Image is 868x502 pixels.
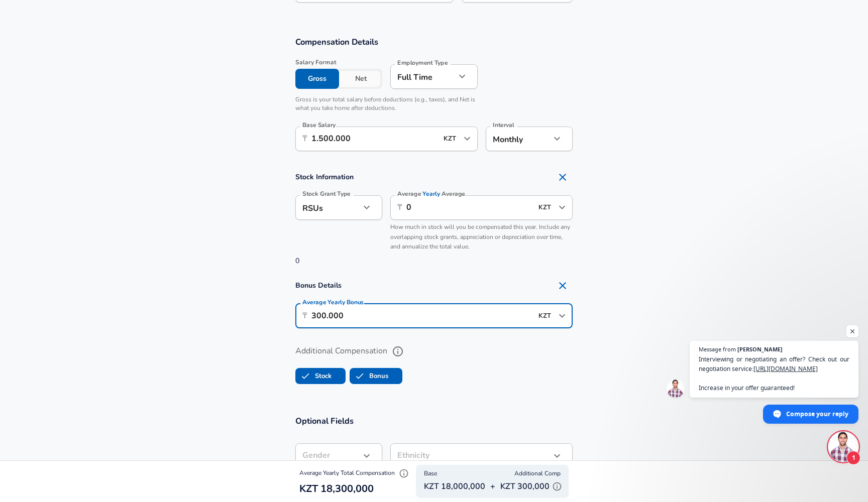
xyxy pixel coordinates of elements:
[390,64,455,89] div: Full Time
[295,69,339,89] button: Gross
[397,191,465,197] label: Average Average
[553,276,573,296] button: Remove Section
[535,308,556,324] input: USD
[389,343,406,360] button: help
[535,200,556,215] input: USD
[350,366,369,386] span: Bonus
[339,69,383,89] button: Net
[302,122,336,128] label: Base Salary
[296,366,315,386] span: Stock
[555,200,569,214] button: Open
[846,451,860,465] span: 1
[828,432,858,462] div: Open chat
[295,276,573,296] h4: Bonus Details
[302,191,351,197] label: Stock Grant Type
[406,195,532,220] input: 40,000
[295,415,573,427] h3: Optional Fields
[295,58,382,67] span: Salary Format
[514,469,561,479] span: Additional Comp
[296,366,332,386] label: Stock
[486,127,551,151] div: Monthly
[441,131,461,147] input: USD
[283,167,585,267] div: 0
[295,195,360,220] div: RSUs
[500,479,565,494] p: KZT 300,000
[737,346,783,352] span: [PERSON_NAME]
[295,95,478,112] p: Gross is your total salary before deductions (e.g., taxes), and Net is what you take home after d...
[424,469,437,479] span: Base
[295,343,573,360] label: Additional Compensation
[396,466,411,481] button: Explain Total Compensation
[295,167,573,187] h4: Stock Information
[350,368,402,384] button: BonusBonus
[699,354,849,393] span: Interviewing or negotiating an offer? Check out our negotiation service: Increase in your offer g...
[490,480,495,492] p: +
[311,304,532,328] input: 15,000
[699,346,736,352] span: Message from
[311,127,438,151] input: 100,000
[350,366,388,386] label: Bonus
[553,167,573,187] button: Remove Section
[460,132,474,146] button: Open
[423,189,441,198] span: Yearly
[786,405,848,423] span: Compose your reply
[299,469,411,477] span: Average Yearly Total Compensation
[493,122,514,128] label: Interval
[295,36,573,48] h3: Compensation Details
[424,480,485,492] p: KZT 18,000,000
[550,479,565,494] button: Explain Additional Compensation
[302,299,364,305] label: Average Yearly Bonus
[295,368,346,384] button: StockStock
[390,223,570,251] span: How much in stock will you be compensated this year. Include any overlapping stock grants, apprec...
[555,309,569,323] button: Open
[397,60,448,66] label: Employment Type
